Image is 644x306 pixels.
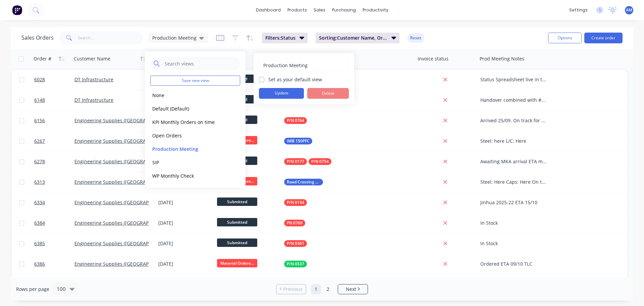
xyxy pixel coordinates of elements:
span: 6313 [34,179,45,185]
input: Search... [78,31,143,45]
div: Steel: here L/C: Here [480,138,547,144]
span: Material Ordere... [217,259,257,267]
div: Status Spreadsheet live in the production folder QR Castings Tooling Underway ETA 12/07 Sample Co... [480,76,547,83]
a: 6334 [34,192,74,213]
button: IMB 150PFC [284,138,312,144]
button: Create order [584,33,623,43]
div: Order # [34,55,51,62]
button: P/N 0764 [284,117,307,124]
span: Filters: Status [265,35,296,41]
input: Search views [164,57,237,70]
button: KPI Monthly Orders on time [150,118,227,126]
input: Enter view name... [263,59,345,72]
h1: Sales Orders [21,35,54,41]
img: Factory [12,5,22,15]
a: Engineering Supplies ([GEOGRAPHIC_DATA]) Pty Ltd [74,158,189,165]
button: SIP [150,159,227,166]
span: 6334 [34,199,45,206]
div: Steel: Here Caps: Here On track [480,179,547,185]
span: P/N 0177 [287,158,304,165]
button: P/N 0134 [284,199,307,206]
div: Customer Name [74,55,110,62]
span: 6028 [34,76,45,83]
a: 6313 [34,172,74,192]
ul: Pagination [273,284,371,294]
div: Arrived 25/09. On track for 09/10 [480,117,547,124]
button: Open Orders [150,132,227,139]
button: Filters:Status [262,33,308,43]
a: dashboard [253,5,284,15]
a: Engineering Supplies ([GEOGRAPHIC_DATA]) Pty Ltd [74,261,189,267]
div: Ordered ETA 09/10 TLC [480,261,547,267]
button: Road Crossing Signs [284,179,323,185]
button: Production Meeting [150,145,227,153]
button: Update [259,88,304,99]
span: 6267 [34,138,45,144]
a: 6394 [34,274,74,295]
span: 6384 [34,220,45,226]
span: Next [346,286,356,293]
a: 6028 [34,70,74,90]
a: 6384 [34,213,74,233]
div: Jinhua 2025-22 ETA 15/10 [480,199,547,206]
span: 6386 [34,261,45,267]
span: P/N 0361 [287,240,304,247]
a: Page 1 is your current page [311,284,321,294]
span: P/N 0134 [287,199,304,206]
label: Set as your default view [268,76,322,83]
div: [DATE] [158,240,212,247]
span: PN 0769 [287,220,303,226]
a: 6386 [34,254,74,274]
button: Default (Default) [150,105,227,113]
span: Submitted [217,238,257,247]
span: 6148 [34,97,45,103]
div: In Stock [480,240,547,247]
span: Road Crossing Signs [287,179,320,185]
a: Engineering Supplies ([GEOGRAPHIC_DATA]) Pty Ltd [74,220,189,226]
a: Page 2 [323,284,333,294]
div: productivity [359,5,392,15]
span: P/N 0754 [311,158,329,165]
button: WP Monthly Check [150,172,227,180]
button: None [150,91,227,99]
span: Sorting: Customer Name, Order # [319,35,387,41]
div: purchasing [329,5,359,15]
a: 6267 [34,131,74,151]
button: Reset [408,33,424,43]
div: [DATE] [158,199,212,206]
span: Production Meeting [152,34,197,41]
a: 6148 [34,90,74,110]
button: P/N 0537 [284,261,307,267]
button: P/N 0361 [284,240,307,247]
button: PN 0769 [284,220,305,226]
span: AM [626,7,632,13]
a: Previous page [276,286,306,293]
span: Previous [283,286,303,293]
a: DT Infrastructure [74,76,113,83]
div: Awaiting MKA arrival ETA mid November [480,158,547,165]
a: Engineering Supplies ([GEOGRAPHIC_DATA]) Pty Ltd [74,199,189,206]
button: Options [548,33,582,43]
a: Engineering Supplies ([GEOGRAPHIC_DATA]) Pty Ltd [74,240,189,247]
div: Invoice status [418,55,448,62]
span: 6156 [34,117,45,124]
div: sales [310,5,329,15]
a: Engineering Supplies ([GEOGRAPHIC_DATA]) Pty Ltd [74,117,189,124]
a: Engineering Supplies ([GEOGRAPHIC_DATA]) Pty Ltd [74,138,189,144]
div: In Stock [480,220,547,226]
span: Submitted [217,218,257,226]
a: DT Infrastructure [74,97,113,103]
div: settings [566,5,591,15]
span: Submitted [217,198,257,206]
a: 6156 [34,111,74,131]
button: P/N 0177P/N 0754 [284,158,331,165]
a: Next page [338,286,368,293]
div: Prod Meeting Notes [480,55,524,62]
span: IMB 150PFC [287,138,310,144]
a: 6385 [34,233,74,254]
div: products [284,5,310,15]
a: 6278 [34,151,74,172]
div: [DATE] [158,220,212,226]
span: P/N 0764 [287,117,304,124]
span: 6278 [34,158,45,165]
